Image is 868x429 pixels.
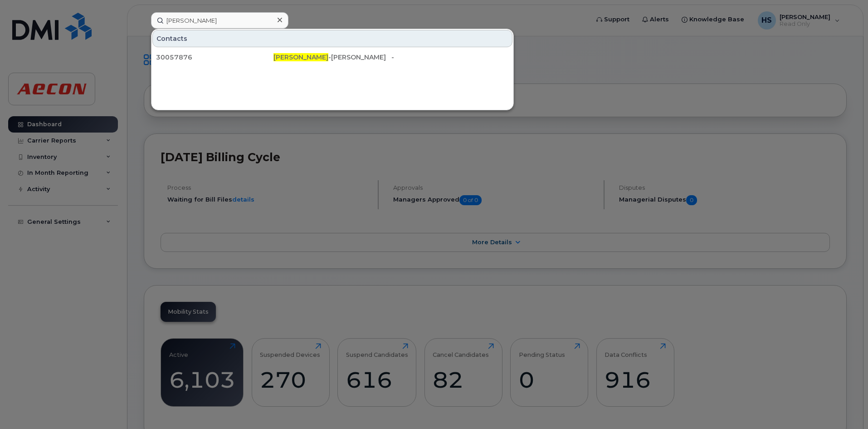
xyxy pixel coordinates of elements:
[152,30,512,47] div: Contacts
[273,53,391,62] div: -[PERSON_NAME]
[152,49,512,65] a: 30057876[PERSON_NAME]-[PERSON_NAME]-
[156,53,273,62] div: 30057876
[273,53,328,61] span: [PERSON_NAME]
[391,53,509,62] div: -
